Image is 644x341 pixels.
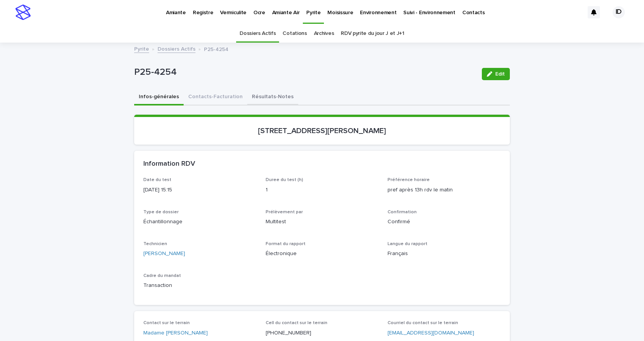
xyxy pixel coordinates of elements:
p: [PHONE_NUMBER] [266,329,379,337]
p: P25-4254 [134,67,476,78]
p: Transaction [143,282,256,290]
button: Infos-générales [134,89,184,105]
span: Edit [495,71,505,77]
p: Échantillonnage [143,218,256,226]
h2: Information RDV [143,160,195,168]
span: Confirmation [388,210,417,214]
span: Préférence horaire [388,178,430,182]
span: Technicien [143,242,167,246]
a: Dossiers Actifs [240,25,276,43]
span: Duree du test (h) [266,178,303,182]
p: Électronique [266,250,379,258]
button: Edit [482,68,510,80]
span: Courriel du contact sur le terrain [388,321,458,325]
span: Format du rapport [266,242,306,246]
a: [PERSON_NAME] [143,250,185,258]
span: Langue du rapport [388,242,427,246]
p: Multitest [266,218,379,226]
span: Prélèvement par [266,210,303,214]
div: ID [613,6,625,18]
a: Dossiers Actifs [158,44,195,53]
p: pref après 13h rdv le matin [388,186,501,194]
p: 1 [266,186,379,194]
span: Type de dossier [143,210,179,214]
p: [STREET_ADDRESS][PERSON_NAME] [143,126,501,135]
a: Pyrite [134,44,149,53]
a: Madame [PERSON_NAME] [143,329,208,337]
a: Archives [314,25,334,43]
p: Français [388,250,501,258]
img: stacker-logo-s-only.png [15,5,31,20]
p: P25-4254 [204,44,228,53]
button: Résultats-Notes [247,89,298,105]
a: [EMAIL_ADDRESS][DOMAIN_NAME] [388,330,474,336]
p: [DATE] 15:15 [143,186,256,194]
span: Cell du contact sur le terrain [266,321,327,325]
span: Date du test [143,178,171,182]
span: Cadre du mandat [143,273,181,278]
a: Cotations [283,25,307,43]
button: Contacts-Facturation [184,89,247,105]
span: Contact sur le terrain [143,321,190,325]
p: Confirmé [388,218,501,226]
a: RDV pyrite du jour J et J+1 [341,25,404,43]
